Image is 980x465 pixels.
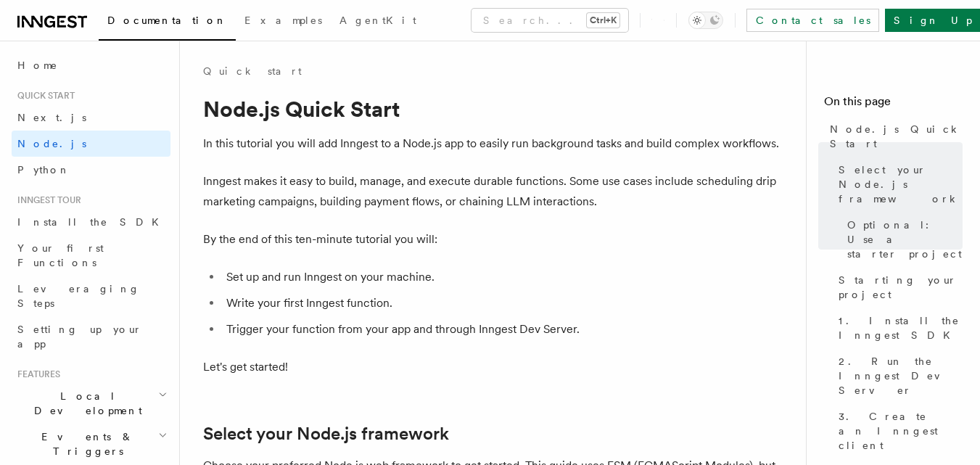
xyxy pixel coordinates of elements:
span: Inngest tour [12,194,81,206]
a: Node.js [12,131,170,157]
a: Setting up your app [12,316,170,357]
span: 1. Install the Inngest SDK [839,313,963,342]
li: Trigger your function from your app and through Inngest Dev Server. [222,319,783,340]
a: Optional: Use a starter project [841,212,963,267]
a: Contact sales [746,9,879,32]
span: Next.js [17,112,86,123]
span: Local Development [12,389,158,418]
span: Python [17,164,70,176]
span: Home [17,58,58,73]
span: Events & Triggers [12,429,158,458]
a: Quick start [203,64,302,78]
a: Next.js [12,104,170,131]
a: 1. Install the Inngest SDK [833,308,963,348]
a: 3. Create an Inngest client [833,403,963,458]
p: Let's get started! [203,357,783,377]
a: AgentKit [331,4,425,39]
a: Home [12,52,170,78]
a: Node.js Quick Start [824,116,963,157]
button: Search...Ctrl+K [472,9,628,32]
li: Write your first Inngest function. [222,293,783,313]
a: Select your Node.js framework [833,157,963,212]
a: Python [12,157,170,183]
span: Features [12,369,60,380]
span: Leveraging Steps [17,283,140,309]
li: Set up and run Inngest on your machine. [222,267,783,287]
a: Examples [236,4,331,39]
p: Inngest makes it easy to build, manage, and execute durable functions. Some use cases include sch... [203,171,783,212]
a: Your first Functions [12,235,170,276]
span: Optional: Use a starter project [847,218,963,261]
span: Starting your project [839,273,963,302]
kbd: Ctrl+K [587,13,619,28]
span: 2. Run the Inngest Dev Server [839,354,963,398]
span: Setting up your app [17,324,142,350]
span: Examples [244,15,322,26]
span: Install the SDK [17,216,168,228]
span: Select your Node.js framework [839,162,963,206]
a: Leveraging Steps [12,276,170,316]
span: Your first Functions [17,242,104,268]
a: Install the SDK [12,209,170,235]
p: In this tutorial you will add Inngest to a Node.js app to easily run background tasks and build c... [203,133,783,154]
h1: Node.js Quick Start [203,96,783,122]
span: Documentation [107,15,227,26]
h4: On this page [824,93,963,116]
a: Starting your project [833,267,963,308]
span: Node.js Quick Start [830,122,963,151]
a: Select your Node.js framework [203,424,449,444]
span: Quick start [12,90,75,102]
span: 3. Create an Inngest client [839,409,963,453]
a: Documentation [99,4,236,41]
button: Events & Triggers [12,424,170,464]
button: Toggle dark mode [688,12,723,29]
a: 2. Run the Inngest Dev Server [833,348,963,403]
span: Node.js [17,138,86,149]
p: By the end of this ten-minute tutorial you will: [203,229,783,250]
button: Local Development [12,383,170,424]
span: AgentKit [339,15,416,26]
